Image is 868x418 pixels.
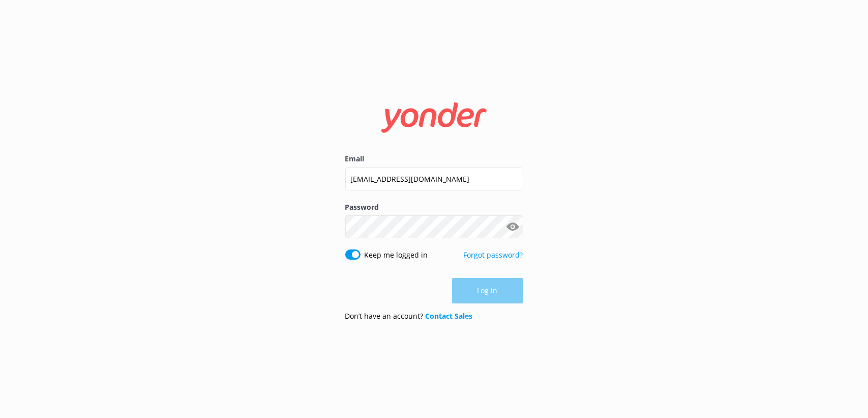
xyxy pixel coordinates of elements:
[365,249,428,261] label: Keep me logged in
[345,153,523,164] label: Email
[345,168,523,190] input: user@emailaddress.com
[345,202,523,213] label: Password
[464,250,523,260] a: Forgot password?
[503,217,523,237] button: Show password
[426,311,473,321] a: Contact Sales
[345,311,473,322] p: Don’t have an account?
